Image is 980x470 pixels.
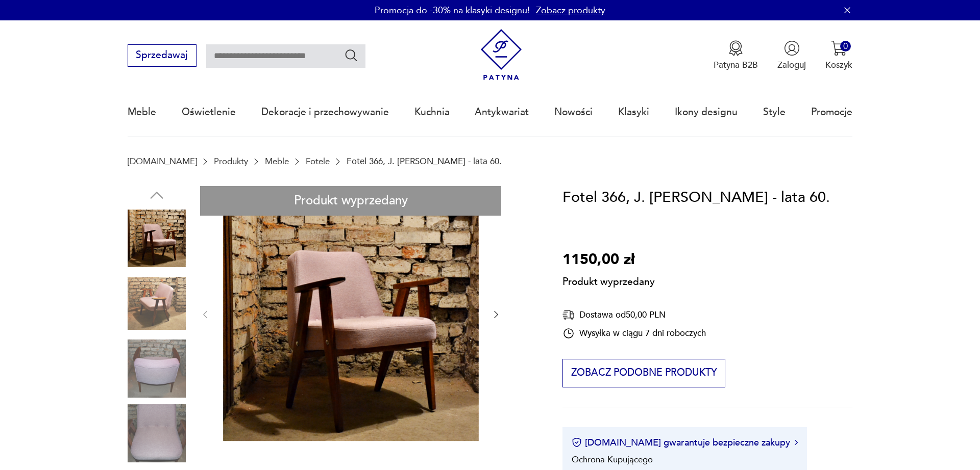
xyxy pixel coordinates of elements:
a: Zobacz produkty [536,4,605,17]
a: Oświetlenie [182,89,236,136]
img: Ikona strzałki w prawo [795,440,798,445]
img: Ikona certyfikatu [572,437,582,448]
img: Ikonka użytkownika [784,40,800,56]
a: Meble [265,156,289,166]
button: 0Koszyk [825,40,852,71]
div: Wysyłka w ciągu 7 dni roboczych [562,327,706,340]
a: Sprzedawaj [128,52,197,60]
p: Promocja do -30% na klasyki designu! [375,4,530,17]
li: Ochrona Kupującego [572,454,653,465]
img: Patyna - sklep z meblami i dekoracjami vintage [476,29,527,81]
button: Zobacz podobne produkty [562,359,725,387]
div: Dostawa od 50,00 PLN [562,308,706,321]
button: [DOMAIN_NAME] gwarantuje bezpieczne zakupy [572,436,798,449]
p: Produkt wyprzedany [562,272,655,289]
button: Sprzedawaj [128,44,197,67]
button: Szukaj [344,48,359,63]
a: [DOMAIN_NAME] [128,156,197,166]
a: Meble [128,89,156,136]
a: Antykwariat [475,89,529,136]
a: Ikony designu [675,89,738,136]
img: Ikona medalu [728,40,744,56]
a: Ikona medaluPatyna B2B [714,40,758,71]
img: Ikona koszyka [831,40,847,56]
img: Ikona dostawy [562,308,575,321]
div: 0 [840,41,851,51]
p: Patyna B2B [714,59,758,71]
a: Dekoracje i przechowywanie [261,89,389,136]
a: Produkty [214,156,248,166]
h1: Fotel 366, J. [PERSON_NAME] - lata 60. [562,186,830,210]
a: Klasyki [618,89,649,136]
a: Kuchnia [414,89,450,136]
a: Promocje [811,89,852,136]
button: Zaloguj [777,40,806,71]
a: Style [763,89,786,136]
p: Koszyk [825,59,852,71]
a: Fotele [306,156,330,166]
button: Patyna B2B [714,40,758,71]
a: Nowości [554,89,593,136]
p: Zaloguj [777,59,806,71]
p: Fotel 366, J. [PERSON_NAME] - lata 60. [347,156,502,166]
p: 1150,00 zł [562,248,655,272]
